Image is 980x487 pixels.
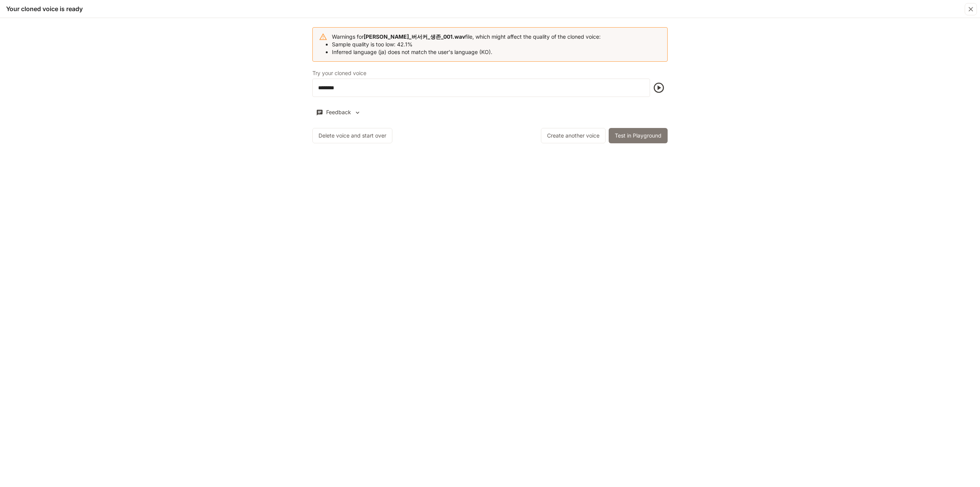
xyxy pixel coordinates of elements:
div: Warnings for file, which might affect the quality of the cloned voice: [332,30,601,59]
p: Try your cloned voice [312,71,366,76]
b: [PERSON_NAME]_버서커_생존_001.wav [364,33,465,40]
button: Create another voice [541,128,606,143]
h5: Your cloned voice is ready [6,5,83,13]
li: Inferred language (ja) does not match the user's language (KO). [332,48,601,56]
li: Sample quality is too low: 42.1% [332,41,601,48]
button: Feedback [312,106,364,119]
button: Test in Playground [609,128,668,143]
button: Delete voice and start over [312,128,392,143]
